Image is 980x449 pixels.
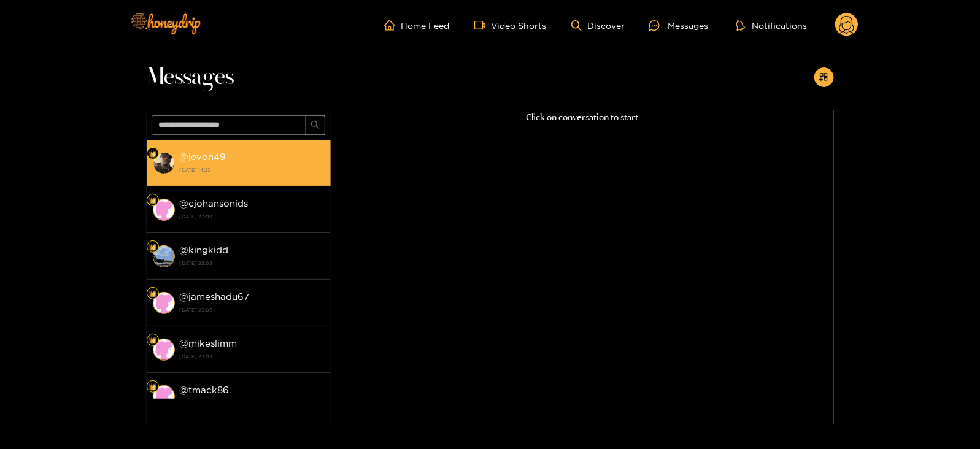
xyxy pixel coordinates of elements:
strong: [DATE] 14:23 [180,164,325,175]
img: Fan Level [149,383,156,391]
strong: @ kingkidd [180,245,229,255]
strong: @ tmack86 [180,385,230,395]
img: conversation [153,152,175,174]
a: Video Shorts [474,20,547,31]
strong: @ jevon49 [180,152,226,162]
strong: @ mikeslimm [180,338,237,348]
span: search [311,120,320,131]
strong: [DATE] 23:03 [180,258,325,269]
img: conversation [153,199,175,221]
img: conversation [153,292,175,314]
button: search [306,115,325,135]
img: Fan Level [149,244,156,251]
span: video-camera [474,20,492,31]
button: appstore-add [814,67,834,87]
p: Click on conversation to start [331,110,834,125]
img: conversation [153,245,175,267]
a: Discover [571,20,625,31]
img: conversation [153,385,175,407]
strong: [DATE] 23:03 [180,397,325,409]
strong: [DATE] 23:03 [180,211,325,222]
span: Messages [147,63,234,92]
button: Notifications [733,19,811,31]
img: Fan Level [149,337,156,344]
a: Home Feed [384,20,450,31]
span: home [384,20,401,31]
strong: @ jameshadu67 [180,291,250,302]
strong: [DATE] 23:03 [180,304,325,315]
strong: [DATE] 23:03 [180,351,325,362]
span: appstore-add [819,72,828,83]
img: conversation [153,339,175,361]
strong: @ cjohansonids [180,198,249,209]
div: Messages [649,18,708,33]
img: Fan Level [149,150,156,158]
img: Fan Level [149,197,156,204]
img: Fan Level [149,290,156,297]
